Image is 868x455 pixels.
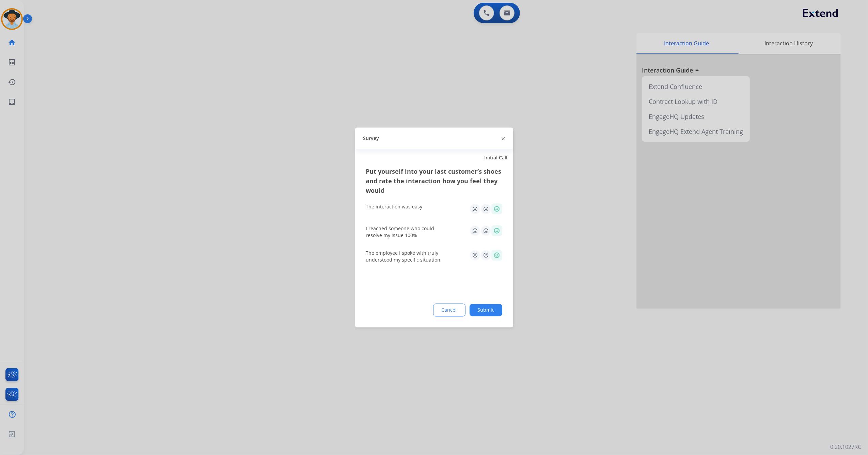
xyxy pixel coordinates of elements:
[366,167,502,195] h3: Put yourself into your last customer’s shoes and rate the interaction how you feel they would
[485,155,508,161] span: Initial Call
[366,250,448,264] div: The employee I spoke with truly understood my specific situation
[830,443,861,451] p: 0.20.1027RC
[363,135,379,142] span: Survey
[366,204,423,210] div: The interaction was easy
[433,304,465,317] button: Cancel
[366,225,448,239] div: I reached someone who could resolve my issue 100%
[502,137,505,140] img: close-button
[470,304,502,316] button: Submit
